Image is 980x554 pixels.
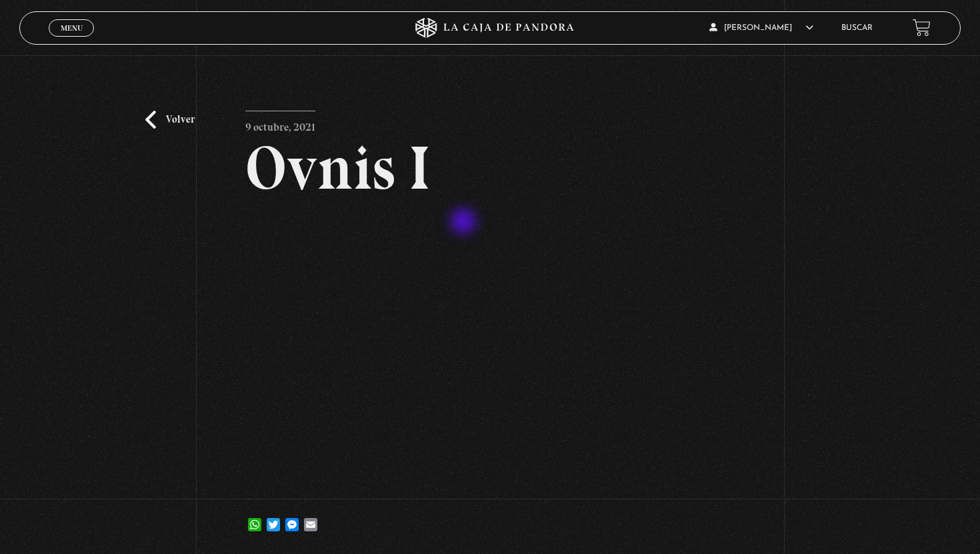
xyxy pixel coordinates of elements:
[913,19,931,37] a: View your shopping cart
[56,35,87,44] span: Cerrar
[841,24,873,32] a: Buscar
[264,505,283,531] a: Twitter
[245,505,264,531] a: WhatsApp
[145,111,195,129] a: Volver
[61,24,83,32] span: Menu
[245,137,735,199] h2: Ovnis I
[283,505,301,531] a: Messenger
[709,24,813,32] span: [PERSON_NAME]
[245,111,315,137] p: 9 octubre, 2021
[301,505,320,531] a: Email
